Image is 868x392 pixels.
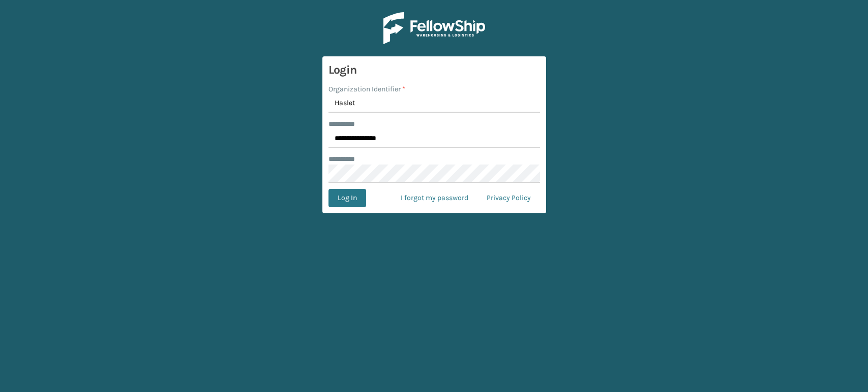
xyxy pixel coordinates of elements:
img: Logo [383,12,485,44]
a: Privacy Policy [477,189,540,207]
h3: Login [328,62,540,78]
label: Organization Identifier [328,84,405,94]
a: I forgot my password [392,189,477,207]
button: Log In [328,189,366,207]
